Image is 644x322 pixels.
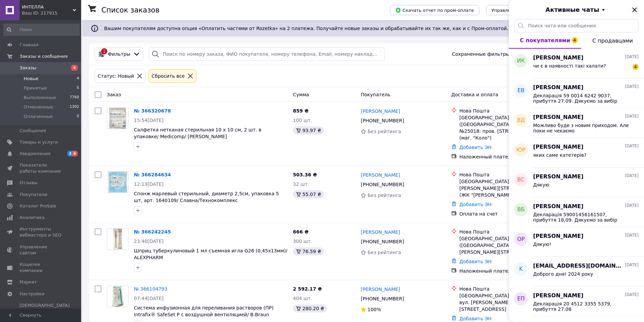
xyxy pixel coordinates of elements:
[509,287,644,316] button: ЕП[PERSON_NAME][DATE]Декларація 20 4512 3355 5379, прибуття 27.08
[533,114,583,121] span: [PERSON_NAME]
[625,292,639,298] span: [DATE]
[509,49,644,78] button: ИК[PERSON_NAME][DATE]чи є в наявності такі халати?4
[395,7,474,13] span: Скачать отчет по пром-оплате
[533,123,629,133] span: Можливо буде з новим приходом. Але поки не чекаємо
[113,229,122,250] img: Фото товару
[459,178,554,198] div: [GEOGRAPHIC_DATA] №46205: вул. [PERSON_NAME][STREET_ADDRESS] (ЖК "[PERSON_NAME] Лайн")
[20,262,63,274] span: Кошелек компании
[24,76,39,82] span: Новые
[20,302,70,321] span: [DEMOGRAPHIC_DATA] и счета
[625,114,639,119] span: [DATE]
[20,53,68,59] span: Заказы и сообщения
[20,244,63,256] span: Управление сайтом
[630,6,639,14] button: Закрыть
[517,176,525,184] span: ВС
[533,242,551,247] span: Дякую!
[134,191,279,203] a: Спонж марлевый стерильный, диаметр 2,5см, упаковка 5 шт, арт. 1640109/ Славна/Технокомплекс
[517,295,525,303] span: ЕП
[459,235,554,255] div: [GEOGRAPHIC_DATA] ([GEOGRAPHIC_DATA].), №19: вул. [PERSON_NAME][STREET_ADDRESS]
[451,92,498,97] span: Доставка и оплата
[104,26,538,31] span: Вашим покупателям доступна опция «Оплатить частями от Rozetka» на 2 платежа. Получайте новые зака...
[134,181,164,187] span: 12:13[DATE]
[24,114,53,120] span: Оплаченные
[528,5,625,14] button: Активные чаты
[20,279,37,285] span: Маркет
[293,118,312,123] span: 100 шт.
[20,151,50,157] span: Уведомления
[134,286,167,292] a: № 366104793
[96,72,135,80] div: Статус: Новый
[134,248,287,260] a: Шприц туберкулиновый 1 мл съемная игла G26 (0,45х13мм)/ ALEXPHARM
[20,215,45,221] span: Аналитика
[361,92,390,97] span: Покупатель
[459,268,554,274] div: Наложенный платеж
[77,76,79,82] span: 4
[20,128,46,134] span: Сообщения
[625,203,639,208] span: [DATE]
[533,63,606,69] span: чи є в наявності такі халати?
[533,203,583,210] span: [PERSON_NAME]
[367,307,381,312] span: 100%
[293,190,324,198] div: 55.07 ₴
[293,296,312,301] span: 404 шт.
[459,153,554,160] div: Наложенный платеж
[533,54,583,62] span: [PERSON_NAME]
[149,47,384,61] input: Поиск по номеру заказа, ФИО покупателя, номеру телефона, Email, номеру накладной
[24,104,53,110] span: Отмененные
[367,193,401,198] span: Без рейтинга
[581,32,644,49] button: С продавцами
[20,203,56,209] span: Каталог ProSale
[517,117,525,124] span: ВД
[633,64,639,70] span: 4
[293,286,322,292] span: 2 592.17 ₴
[509,227,644,257] button: ОР[PERSON_NAME][DATE]Дякую!
[625,173,639,179] span: [DATE]
[108,51,130,57] span: Фильтры
[509,168,644,197] button: ВС[PERSON_NAME][DATE]Дякую
[112,286,124,307] img: Фото товару
[293,304,327,313] div: 280.20 ₴
[546,5,599,14] span: Активные чаты
[361,229,400,236] a: [PERSON_NAME]
[22,10,81,16] div: Ваш ID: 217915
[293,108,309,114] span: 859 ₴
[533,93,629,104] span: Декларація 59 0014 6242 9037, прибуття 27.09. Дякуємо за вибір нашої компанії!
[519,265,523,273] span: k
[293,247,324,255] div: 76.59 ₴
[20,65,36,71] span: Заказы
[533,232,583,240] span: [PERSON_NAME]
[517,236,525,243] span: ОР
[20,226,63,238] span: Инструменты вебмастера и SEO
[509,257,644,287] button: k[EMAIL_ADDRESS][DOMAIN_NAME][DATE]Доброго дня! 2024 року
[77,114,79,120] span: 0
[70,95,79,101] span: 7760
[293,229,309,234] span: 666 ₴
[101,6,160,14] h1: Список заказов
[459,171,554,178] div: Нова Пошта
[592,38,633,44] span: С продавцами
[3,24,80,36] input: Поиск
[459,145,492,150] a: Добавить ЭН
[509,138,644,168] button: ЮР[PERSON_NAME][DATE]яких саме катетерів?
[520,37,570,44] span: С покупателями
[107,286,128,307] a: Фото товару
[77,85,79,91] span: 5
[134,305,273,317] a: Система инфузионная для переливания растворов (ПР) Intrafix® SafeSet P с воздушной вентиляцией/ B...
[390,5,479,15] button: Скачать отчет по пром-оплате
[150,72,186,80] div: Сбросить все
[625,84,639,90] span: [DATE]
[517,57,525,65] span: ИК
[20,139,58,145] span: Товары и услуги
[67,151,73,156] span: 3
[459,114,554,141] div: [GEOGRAPHIC_DATA] ([GEOGRAPHIC_DATA].), Поштомат №25018: пров. [STREET_ADDRESS] (маг. "Коло")
[572,37,578,43] span: 4
[625,54,639,60] span: [DATE]
[625,262,639,268] span: [DATE]
[22,4,73,10] span: ИНТЕЛЛА
[452,51,511,57] span: Сохраненные фильтры:
[361,239,404,244] span: [PHONE_NUMBER]
[134,108,171,114] a: № 366320678
[24,85,47,91] span: Принятые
